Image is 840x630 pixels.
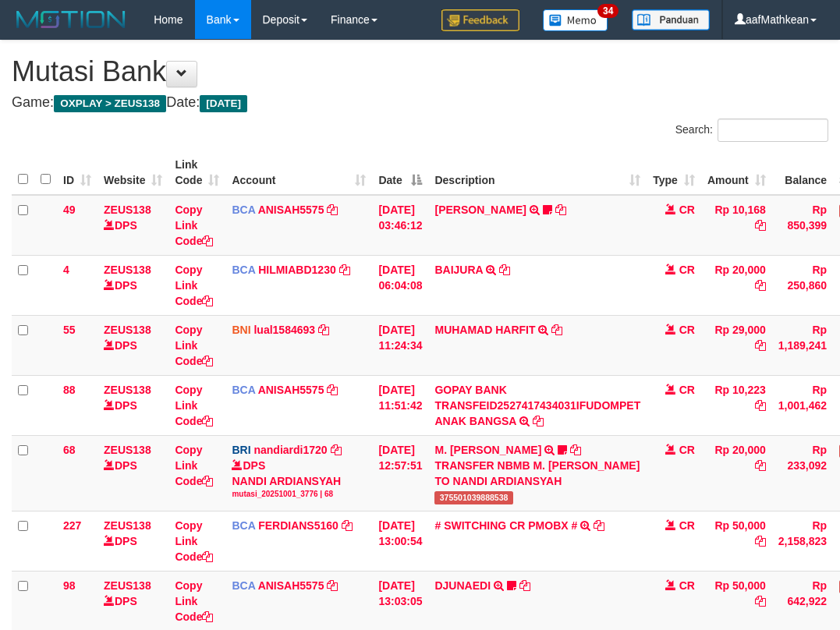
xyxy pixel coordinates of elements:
[434,204,526,216] a: [PERSON_NAME]
[225,150,372,195] th: Account: activate to sort column ascending
[543,9,608,31] img: Button%20Memo.svg
[175,579,213,623] a: Copy Link Code
[755,339,766,352] a: Copy Rp 29,000 to clipboard
[63,579,76,592] span: 98
[772,255,833,315] td: Rp 250,860
[772,435,833,511] td: Rp 233,092
[755,459,766,472] a: Copy Rp 20,000 to clipboard
[63,264,69,276] span: 4
[372,375,428,435] td: [DATE] 11:51:42
[232,519,255,532] span: BCA
[168,150,225,195] th: Link Code: activate to sort column ascending
[372,511,428,571] td: [DATE] 13:00:54
[551,324,562,336] a: Copy MUHAMAD HARFIT to clipboard
[104,204,151,216] a: ZEUS138
[175,444,213,487] a: Copy Link Code
[434,579,491,592] a: DJUNAEDI
[434,458,640,489] div: TRANSFER NBMB M. [PERSON_NAME] TO NANDI ARDIANSYAH
[701,150,772,195] th: Amount: activate to sort column ascending
[200,95,247,112] span: [DATE]
[342,519,353,532] a: Copy FERDIANS5160 to clipboard
[175,264,213,307] a: Copy Link Code
[104,264,151,276] a: ZEUS138
[104,444,151,456] a: ZEUS138
[331,444,342,456] a: Copy nandiardi1720 to clipboard
[755,399,766,412] a: Copy Rp 10,223 to clipboard
[434,324,535,336] a: MUHAMAD HARFIT
[772,150,833,195] th: Balance
[63,384,76,396] span: 88
[675,119,828,142] label: Search:
[97,150,168,195] th: Website: activate to sort column ascending
[679,204,695,216] span: CR
[327,384,338,396] a: Copy ANISAH5575 to clipboard
[441,9,519,31] img: Feedback.jpg
[597,4,618,18] span: 34
[258,204,324,216] a: ANISAH5575
[327,579,338,592] a: Copy ANISAH5575 to clipboard
[679,444,695,456] span: CR
[372,435,428,511] td: [DATE] 12:57:51
[97,375,168,435] td: DPS
[327,204,338,216] a: Copy ANISAH5575 to clipboard
[258,519,338,532] a: FERDIANS5160
[555,204,566,216] a: Copy INA PAUJANAH to clipboard
[97,511,168,571] td: DPS
[372,255,428,315] td: [DATE] 06:04:08
[701,315,772,375] td: Rp 29,000
[97,195,168,256] td: DPS
[175,384,213,427] a: Copy Link Code
[253,444,327,456] a: nandiardi1720
[97,315,168,375] td: DPS
[175,204,213,247] a: Copy Link Code
[772,195,833,256] td: Rp 850,399
[594,519,604,532] a: Copy # SWITCHING CR PMOBX # to clipboard
[232,324,250,336] span: BNI
[533,415,544,427] a: Copy GOPAY BANK TRANSFEID2527417434031IFUDOMPET ANAK BANGSA to clipboard
[57,150,97,195] th: ID: activate to sort column ascending
[12,8,130,31] img: MOTION_logo.png
[339,264,350,276] a: Copy HILMIABD1230 to clipboard
[755,595,766,607] a: Copy Rp 50,000 to clipboard
[175,324,213,367] a: Copy Link Code
[232,579,255,592] span: BCA
[253,324,315,336] a: lual1584693
[258,579,324,592] a: ANISAH5575
[755,535,766,547] a: Copy Rp 50,000 to clipboard
[679,324,695,336] span: CR
[428,150,647,195] th: Description: activate to sort column ascending
[258,264,336,276] a: HILMIABD1230
[63,444,76,456] span: 68
[97,435,168,511] td: DPS
[701,195,772,256] td: Rp 10,168
[258,384,324,396] a: ANISAH5575
[701,255,772,315] td: Rp 20,000
[434,384,640,427] a: GOPAY BANK TRANSFEID2527417434031IFUDOMPET ANAK BANGSA
[372,195,428,256] td: [DATE] 03:46:12
[434,491,512,504] span: 375501039888538
[570,444,581,456] a: Copy M. FAIZ ALFIN to clipboard
[679,519,695,532] span: CR
[499,264,510,276] a: Copy BAIJURA to clipboard
[232,444,250,456] span: BRI
[755,279,766,292] a: Copy Rp 20,000 to clipboard
[54,95,166,112] span: OXPLAY > ZEUS138
[12,56,828,87] h1: Mutasi Bank
[701,511,772,571] td: Rp 50,000
[701,375,772,435] td: Rp 10,223
[701,435,772,511] td: Rp 20,000
[232,384,255,396] span: BCA
[232,204,255,216] span: BCA
[232,264,255,276] span: BCA
[63,324,76,336] span: 55
[434,444,541,456] a: M. [PERSON_NAME]
[104,324,151,336] a: ZEUS138
[772,375,833,435] td: Rp 1,001,462
[679,384,695,396] span: CR
[434,264,483,276] a: BAIJURA
[679,264,695,276] span: CR
[104,519,151,532] a: ZEUS138
[434,519,577,532] a: # SWITCHING CR PMOBX #
[318,324,329,336] a: Copy lual1584693 to clipboard
[372,315,428,375] td: [DATE] 11:24:34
